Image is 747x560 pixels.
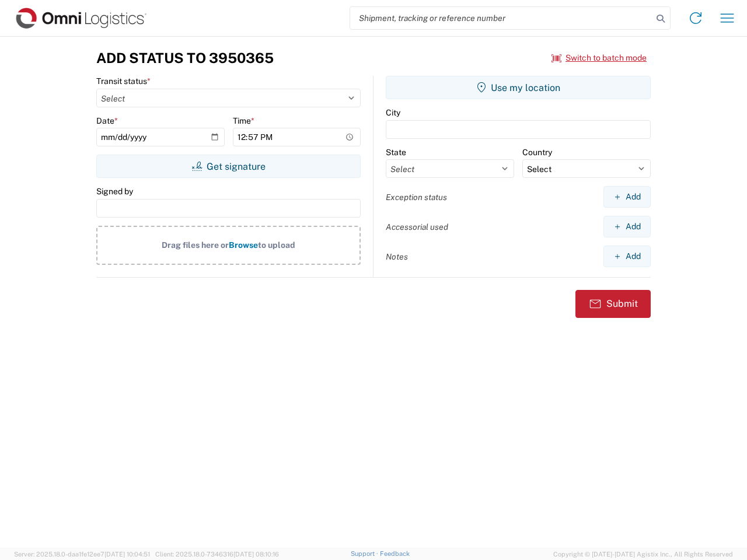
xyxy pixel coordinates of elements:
[155,551,279,558] span: Client: 2025.18.0-7346316
[386,107,400,118] label: City
[603,186,651,208] button: Add
[96,76,151,86] label: Transit status
[575,290,651,318] button: Submit
[229,240,258,250] span: Browse
[603,246,651,267] button: Add
[233,551,279,558] span: [DATE] 08:10:16
[233,116,254,126] label: Time
[380,550,410,557] a: Feedback
[522,147,552,157] label: Country
[351,550,380,557] a: Support
[551,48,647,68] button: Switch to batch mode
[386,192,447,202] label: Exception status
[96,155,361,178] button: Get signature
[350,7,652,29] input: Shipment, tracking or reference number
[386,222,448,232] label: Accessorial used
[96,186,133,197] label: Signed by
[96,50,274,66] h3: Add Status to 3950365
[162,240,229,250] span: Drag files here or
[553,549,733,559] span: Copyright © [DATE]-[DATE] Agistix Inc., All Rights Reserved
[258,240,295,250] span: to upload
[96,116,118,126] label: Date
[14,551,150,558] span: Server: 2025.18.0-daa1fe12ee7
[386,76,651,99] button: Use my location
[104,551,150,558] span: [DATE] 10:04:51
[386,147,406,157] label: State
[386,251,408,262] label: Notes
[603,216,651,237] button: Add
